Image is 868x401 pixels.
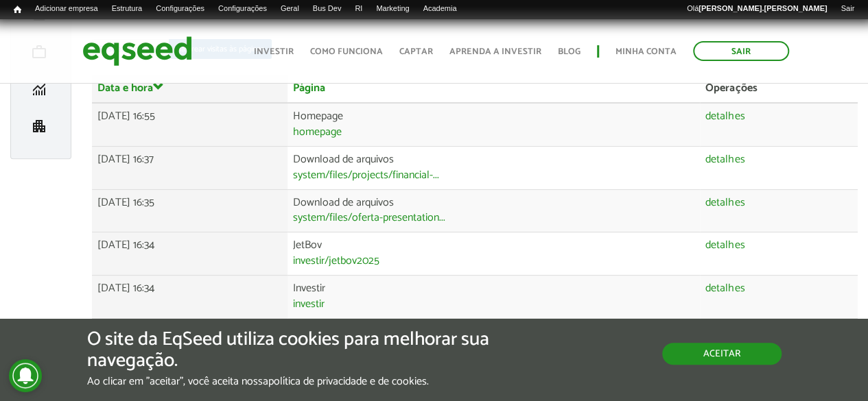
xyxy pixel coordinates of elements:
[306,3,349,14] a: Bus Dev
[274,3,306,14] a: Geral
[211,3,274,14] a: Configurações
[348,3,369,14] a: RI
[705,240,744,251] a: detalhes
[293,83,325,94] a: Página
[288,146,700,189] td: Download de arquivos
[705,197,744,208] a: detalhes
[18,71,64,108] li: Minhas rodadas de investimento
[82,33,192,69] img: EqSeed
[705,283,744,294] a: detalhes
[28,3,105,14] a: Adicionar empresa
[680,3,834,14] a: Olá[PERSON_NAME].[PERSON_NAME]
[18,108,64,145] li: Minha empresa
[293,212,445,223] a: system/files/oferta-presentation...
[310,47,383,56] a: Como funciona
[31,81,47,97] span: monitoring
[21,118,60,134] a: apartment
[92,318,288,361] td: [DATE] 16:34
[92,146,288,189] td: [DATE] 16:37
[705,154,744,165] a: detalhes
[293,127,342,138] a: homepage
[293,170,439,181] a: system/files/projects/financial-...
[92,103,288,146] td: [DATE] 16:55
[369,3,416,14] a: Marketing
[97,81,164,94] a: Data e hora
[92,189,288,232] td: [DATE] 16:35
[254,47,294,56] a: Investir
[416,3,463,14] a: Academia
[288,189,700,232] td: Download de arquivos
[705,111,744,122] a: detalhes
[31,118,47,134] span: apartment
[268,376,427,387] a: política de privacidade e de cookies
[21,81,60,97] a: monitoring
[293,256,379,267] a: investir/jetbov2025
[615,47,677,56] a: Minha conta
[558,47,580,56] a: Blog
[7,3,28,16] a: Início
[288,318,700,361] td: Entre no seu perfil
[87,329,504,372] h5: O site da EqSeed utiliza cookies para melhorar sua navegação.
[293,299,325,310] a: investir
[105,3,150,14] a: Estrutura
[449,47,541,56] a: Aprenda a investir
[92,232,288,276] td: [DATE] 16:34
[288,232,700,276] td: JetBov
[834,3,861,14] a: Sair
[92,275,288,318] td: [DATE] 16:34
[288,275,700,318] td: Investir
[662,343,782,365] button: Aceitar
[87,375,504,388] p: Ao clicar em "aceitar", você aceita nossa .
[693,41,789,61] a: Sair
[399,47,433,56] a: Captar
[700,75,858,103] th: Operações
[699,4,827,12] strong: [PERSON_NAME].[PERSON_NAME]
[288,103,700,146] td: Homepage
[149,3,211,14] a: Configurações
[14,5,21,14] span: Início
